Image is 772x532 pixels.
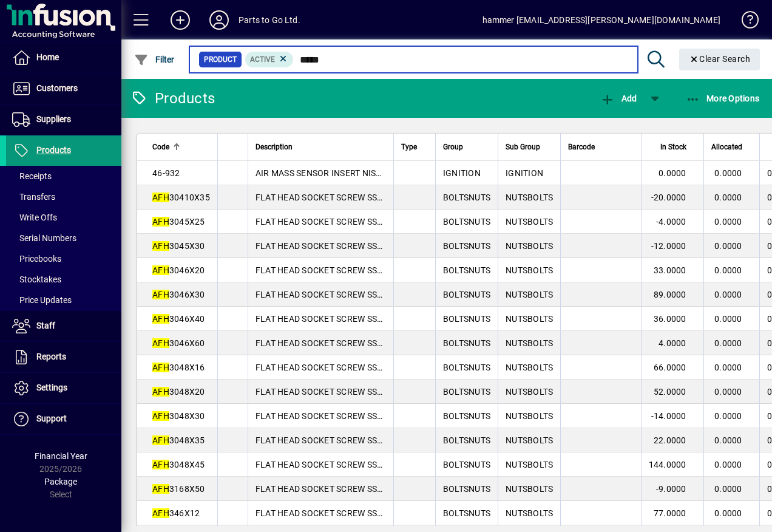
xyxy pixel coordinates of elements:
span: 3048X20 [152,387,205,397]
a: Stocktakes [6,269,121,290]
span: Code [152,140,169,154]
span: FLAT HEAD SOCKET SCREW SS304 M6X12 [256,508,422,518]
span: BOLTSNUTS [443,314,490,324]
span: NUTSBOLTS [506,314,553,324]
div: Products [130,89,215,108]
span: More Options [686,94,760,103]
span: NUTSBOLTS [506,241,553,251]
a: Receipts [6,166,121,186]
span: NUTSBOLTS [506,290,553,299]
span: 52.0000 [654,387,686,397]
span: NUTSBOLTS [506,217,553,227]
span: NUTSBOLTS [506,460,553,469]
span: NUTSBOLTS [506,508,553,518]
span: 89.0000 [654,290,686,299]
span: Clear Search [689,54,751,64]
span: 0.0000 [714,363,742,372]
span: FLAT HEAD SOCKET SCREW SS304 M6X20 [256,265,422,275]
em: AFH [152,484,169,494]
span: NUTSBOLTS [506,484,553,494]
span: Sub Group [506,140,540,154]
span: BOLTSNUTS [443,435,490,445]
span: 3046X30 [152,290,205,299]
div: Type [401,140,428,154]
span: FLAT HEAD SOCKET SCREW SS304 M6X40 [256,314,422,324]
span: Suppliers [36,114,71,124]
span: 3046X60 [152,338,205,348]
span: BOLTSNUTS [443,484,490,494]
em: AFH [152,435,169,445]
span: 0.0000 [714,435,742,445]
span: 0.0000 [714,241,742,251]
span: -20.0000 [651,193,686,202]
div: hammer [EMAIL_ADDRESS][PERSON_NAME][DOMAIN_NAME] [482,10,720,30]
span: -9.0000 [656,484,686,494]
span: Group [443,140,463,154]
span: Price Updates [12,295,72,305]
span: NUTSBOLTS [506,363,553,372]
span: BOLTSNUTS [443,387,490,397]
span: 22.0000 [654,435,686,445]
span: BOLTSNUTS [443,338,490,348]
span: 0.0000 [714,460,742,469]
span: IGNITION [506,168,543,178]
span: 36.0000 [654,314,686,324]
span: NUTSBOLTS [506,411,553,421]
span: Settings [36,383,67,392]
span: Filter [134,55,175,64]
em: AFH [152,314,169,324]
span: Serial Numbers [12,233,76,243]
span: 0.0000 [714,193,742,202]
span: Support [36,414,67,423]
a: Price Updates [6,290,121,310]
a: Staff [6,311,121,341]
span: Financial Year [35,451,87,461]
span: 77.0000 [654,508,686,518]
span: 3048X16 [152,363,205,372]
a: Reports [6,342,121,372]
div: Sub Group [506,140,553,154]
span: 4.0000 [659,338,686,348]
span: 66.0000 [654,363,686,372]
div: Code [152,140,210,154]
span: Staff [36,321,55,330]
span: FLAT HEAD SOCKET SCREW SS316 M8x50 [256,484,421,494]
span: 0.0000 [714,411,742,421]
span: 3046X20 [152,265,205,275]
span: BOLTSNUTS [443,217,490,227]
a: Suppliers [6,104,121,135]
span: 33.0000 [654,265,686,275]
span: FLAT HEAD SOCKET SCREW SS304 M8X16 [256,363,422,372]
a: Knowledge Base [733,2,757,42]
a: Home [6,43,121,73]
span: -12.0000 [651,241,686,251]
span: Add [600,94,637,103]
em: AFH [152,411,169,421]
a: Transfers [6,186,121,207]
span: 30410X35 [152,193,210,202]
span: 346X12 [152,508,200,518]
span: FLAT HEAD SOCKET SCREW SS304 M8X25 [256,217,422,227]
span: FLAT HEAD SOCKET SCREW SS304 M8X35 [256,435,422,445]
a: Support [6,404,121,434]
span: -4.0000 [656,217,686,227]
em: AFH [152,217,169,227]
a: Write Offs [6,207,121,228]
div: Allocated [711,140,753,154]
span: 0.0000 [714,338,742,348]
a: Pricebooks [6,248,121,269]
span: FLAT HEAD SOCKET SCREW SS304 M8X30 [256,411,422,421]
span: In Stock [660,140,686,154]
span: BOLTSNUTS [443,508,490,518]
span: Barcode [568,140,595,154]
a: Serial Numbers [6,228,121,248]
span: 3045X30 [152,241,205,251]
span: 3046X40 [152,314,205,324]
span: BOLTSNUTS [443,290,490,299]
div: In Stock [649,140,697,154]
span: BOLTSNUTS [443,411,490,421]
mat-chip: Activation Status: Active [245,52,294,67]
span: 0.0000 [714,290,742,299]
em: AFH [152,193,169,202]
span: Products [36,145,71,155]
